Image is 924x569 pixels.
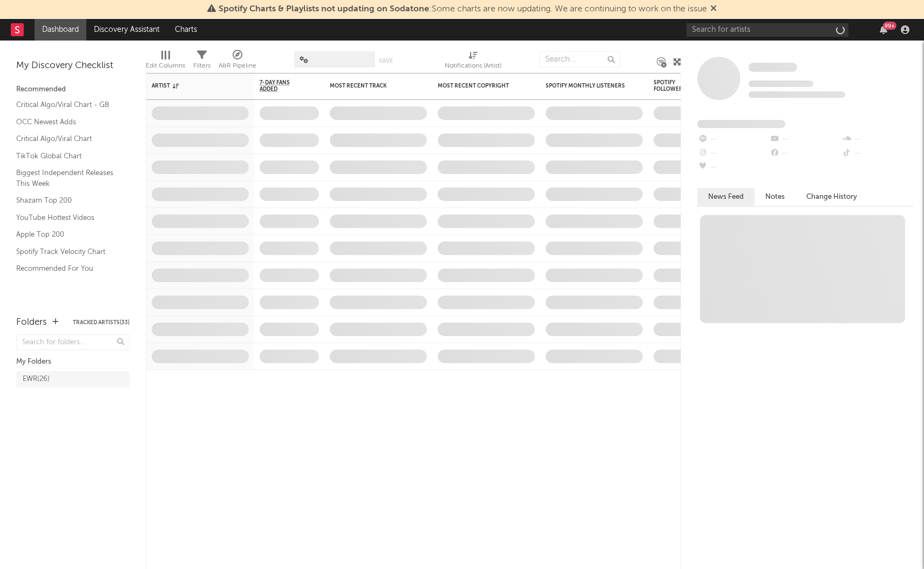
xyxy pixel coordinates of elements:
div: -- [697,160,769,175]
a: EWR(26) [16,371,130,387]
a: Charts [167,19,205,41]
div: My Discovery Checklist [16,59,130,72]
div: A&R Pipeline [219,46,256,77]
a: Critical Algo/Viral Chart - GB [16,99,119,111]
span: Some Artist [749,63,797,72]
div: Edit Columns [146,59,185,72]
div: -- [841,146,913,160]
span: Tracking Since: [DATE] [749,81,813,87]
div: -- [841,132,913,146]
div: -- [697,146,769,160]
div: -- [697,132,769,146]
div: Spotify Monthly Listeners [546,83,627,89]
a: Recommended For You [16,263,119,275]
a: Biggest Independent Releases This Week [16,167,119,189]
div: Filters [193,59,210,72]
button: Notes [755,188,796,206]
div: My Folders [16,356,130,369]
a: Critical Algo/Viral Chart [16,133,119,145]
span: 0 fans last week [749,91,845,98]
a: Spotify Track Velocity Chart [16,246,119,258]
div: -- [769,132,841,146]
span: : Some charts are now updating. We are continuing to work on the issue [219,5,707,14]
button: News Feed [697,188,755,206]
input: Search for artists [687,23,848,37]
div: Most Recent Copyright [438,83,519,89]
div: Filters [193,46,210,77]
a: Shazam Top 200 [16,195,119,206]
div: Recommended [16,83,130,96]
a: Discovery Assistant [86,19,167,41]
div: Notifications (Artist) [445,46,501,77]
div: Folders [16,316,47,329]
a: OCC Newest Adds [16,116,119,128]
a: Some Artist [749,62,797,73]
button: 99+ [880,25,887,34]
span: Spotify Charts & Playlists not updating on Sodatone [219,5,429,14]
div: Spotify Followers [654,79,691,92]
input: Search... [539,51,620,68]
div: EWR ( 26 ) [23,373,50,386]
div: Notifications (Artist) [445,59,501,72]
button: Change History [796,188,868,206]
div: Artist [152,83,233,89]
div: -- [769,146,841,160]
button: Tracked Artists(33) [73,320,130,325]
span: Fans Added by Platform [697,120,785,128]
div: A&R Pipeline [219,59,256,72]
a: TikTok Global Chart [16,150,119,162]
a: Apple Top 200 [16,229,119,240]
input: Search for folders... [16,334,130,350]
div: 99 + [883,22,896,30]
span: 7-Day Fans Added [260,79,303,92]
div: Edit Columns [146,46,185,77]
span: Dismiss [710,5,717,14]
a: Dashboard [35,19,86,41]
button: Save [379,58,393,64]
a: YouTube Hottest Videos [16,212,119,224]
div: Most Recent Track [330,83,411,89]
